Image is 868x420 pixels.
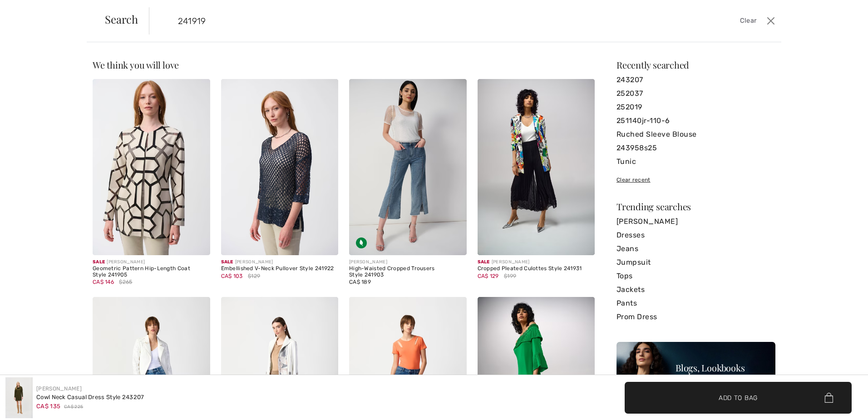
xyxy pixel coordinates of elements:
a: 243958s25 [616,141,775,155]
span: Search [105,14,138,25]
img: Embellished V-Neck Pullover Style 241922. Champagne 171 [221,79,339,255]
a: Tunic [616,155,775,168]
div: Cowl Neck Casual Dress Style 243207 [36,393,144,402]
span: $129 [248,272,260,280]
input: TYPE TO SEARCH [171,7,616,35]
div: Blogs, Lookbooks and more... [676,363,771,381]
div: Cropped Pleated Culottes Style 241931 [478,266,595,272]
a: Pants [616,296,775,310]
span: CA$ 189 [349,279,371,285]
img: Sustainable Fabric [356,237,367,248]
span: CA$ 129 [478,273,499,279]
span: We think you will love [93,59,179,71]
span: Help [20,6,39,15]
div: [PERSON_NAME] [221,259,339,266]
a: 243207 [616,73,775,87]
a: [PERSON_NAME] [36,385,82,392]
a: 252037 [616,87,775,100]
img: Cowl Neck Casual Dress Style 243207 [5,377,33,418]
div: Geometric Pattern Hip-Length Coat Style 241905 [93,266,210,278]
span: CA$ 146 [93,279,114,285]
a: 251140jr-110-6 [616,114,775,128]
div: High-Waisted Cropped Trousers Style 241903 [349,266,467,278]
a: Prom Dress [616,310,775,324]
span: CA$ 135 [36,403,60,410]
img: Bag.svg [824,393,833,403]
div: Embellished V-Neck Pullover Style 241922 [221,266,339,272]
img: Geometric Pattern Hip-Length Coat Style 241905. Vanilla/Black [93,79,210,255]
div: [PERSON_NAME] [478,259,595,266]
button: Close [764,14,777,28]
div: [PERSON_NAME] [349,259,467,266]
div: Recently searched [616,60,775,69]
a: Jeans [616,242,775,256]
a: Dresses [616,228,775,242]
a: 252019 [616,100,775,114]
a: Jackets [616,283,775,296]
span: $265 [119,278,132,286]
a: Jumpsuit [616,256,775,269]
span: CA$ 103 [221,273,243,279]
span: Clear [740,16,757,26]
a: Ruched Sleeve Blouse [616,128,775,141]
span: Sale [93,259,105,265]
span: CA$ 225 [64,404,83,410]
span: Sale [221,259,233,265]
img: Cropped Pleated Culottes Style 241931. Black [478,79,595,255]
span: Sale [478,259,490,265]
div: Trending searches [616,202,775,211]
button: Add to Bag [625,382,852,414]
img: High-Waisted Cropped Trousers Style 241903. Vintage Blue [349,79,467,255]
div: [PERSON_NAME] [93,259,210,266]
a: Tops [616,269,775,283]
span: $199 [504,272,516,280]
div: Clear recent [616,176,775,184]
span: Add to Bag [719,393,758,402]
a: [PERSON_NAME] [616,215,775,228]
